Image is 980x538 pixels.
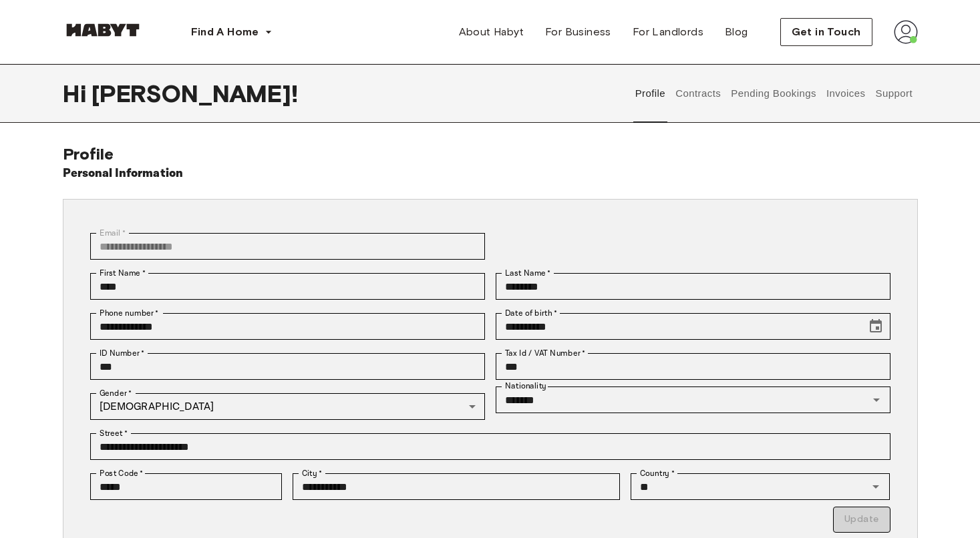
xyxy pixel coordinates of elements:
[100,427,128,439] label: Street
[302,467,323,479] label: City
[505,267,551,279] label: Last Name
[191,24,259,40] span: Find A Home
[459,24,524,40] span: About Habyt
[630,64,917,123] div: user profile tabs
[90,233,485,260] div: You can't change your email address at the moment. Please reach out to customer support in case y...
[100,267,146,279] label: First Name
[100,387,132,399] label: Gender
[866,477,885,496] button: Open
[894,20,918,44] img: avatar
[63,79,92,107] span: Hi
[92,79,298,107] span: [PERSON_NAME] !
[180,19,283,45] button: Find A Home
[862,313,889,340] button: Choose date, selected date is Sep 19, 2007
[505,380,546,392] label: Nationality
[63,23,143,37] img: Habyt
[674,64,723,123] button: Contracts
[725,24,748,40] span: Blog
[633,64,667,123] button: Profile
[90,393,485,420] div: [DEMOGRAPHIC_DATA]
[545,24,611,40] span: For Business
[505,307,557,319] label: Date of birth
[780,18,872,46] button: Get in Touch
[729,64,818,123] button: Pending Bookings
[874,64,915,123] button: Support
[622,19,714,45] a: For Landlords
[100,347,144,359] label: ID Number
[534,19,622,45] a: For Business
[100,227,126,239] label: Email
[63,144,114,164] span: Profile
[640,467,675,479] label: Country
[505,347,585,359] label: Tax Id / VAT Number
[448,19,534,45] a: About Habyt
[633,24,703,40] span: For Landlords
[63,164,184,183] h6: Personal Information
[714,19,759,45] a: Blog
[100,467,144,479] label: Post Code
[792,24,861,40] span: Get in Touch
[867,390,886,409] button: Open
[100,307,159,319] label: Phone number
[824,64,866,123] button: Invoices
